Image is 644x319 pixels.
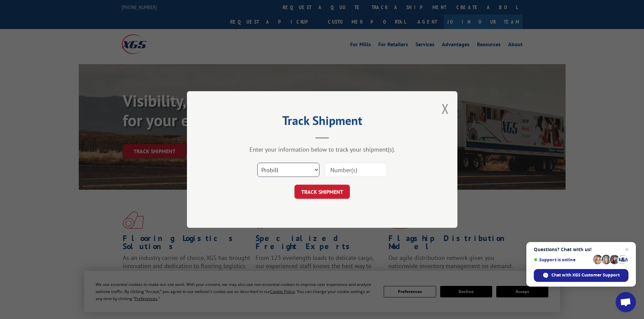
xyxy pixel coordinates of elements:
[551,272,620,278] span: Chat with XGS Customer Support
[221,116,424,129] h2: Track Shipment
[534,257,591,262] span: Support is online
[534,247,628,252] span: Questions? Chat with us!
[623,245,631,254] span: Close chat
[325,163,387,177] input: Number(s)
[534,269,628,282] div: Chat with XGS Customer Support
[294,185,350,199] button: TRACK SHIPMENT
[616,292,636,312] div: Open chat
[442,100,449,117] button: Close modal
[221,145,424,153] div: Enter your information below to track your shipment(s).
